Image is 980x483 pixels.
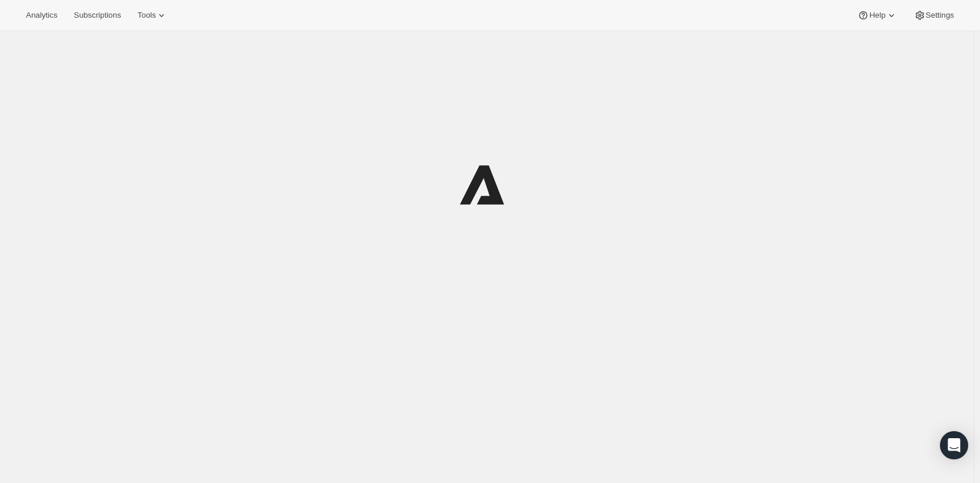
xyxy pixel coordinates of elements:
[19,7,64,24] button: Analytics
[130,7,175,24] button: Tools
[926,11,954,20] span: Settings
[67,7,128,24] button: Subscriptions
[869,11,885,20] span: Help
[850,7,904,24] button: Help
[137,11,156,20] span: Tools
[26,11,57,20] span: Analytics
[940,431,968,459] div: Open Intercom Messenger
[74,11,121,20] span: Subscriptions
[907,7,961,24] button: Settings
